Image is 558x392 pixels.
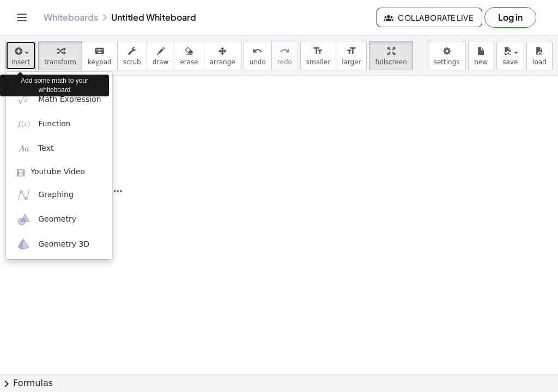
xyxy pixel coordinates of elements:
button: undoundo [244,41,272,70]
a: Geometry [6,207,112,232]
button: format_sizelarger [336,41,367,70]
span: fullscreen [375,58,407,66]
i: format_size [313,45,323,58]
a: Youtube Video [6,161,112,183]
a: Graphing [6,183,112,207]
span: insert [11,58,30,66]
i: undo [252,45,263,58]
button: insert [5,41,36,70]
i: redo [280,45,290,58]
img: sqrt_x.png [17,93,31,106]
a: Function [6,112,112,136]
span: new [474,58,488,66]
img: f_x.png [17,117,31,131]
button: keyboardkeypad [82,41,118,70]
a: Text [6,137,112,161]
span: Graphing [38,189,74,200]
a: Whiteboards [44,12,98,23]
button: transform [38,41,82,70]
span: draw [153,58,169,66]
span: scrub [123,58,141,66]
span: Collaborate Live [386,13,473,22]
span: arrange [210,58,235,66]
button: Collaborate Live [377,8,482,27]
button: settings [428,41,466,70]
span: erase [180,58,198,66]
img: ggb-geometry.svg [17,213,31,226]
a: Geometry 3D [6,232,112,256]
button: Toggle navigation [13,9,31,26]
a: Math Expression [6,87,112,112]
button: load [526,41,553,70]
button: Log in [484,7,536,28]
button: draw [147,41,175,70]
span: larger [342,58,361,66]
i: keyboard [94,45,105,58]
span: Function [38,119,71,130]
span: Geometry 3D [38,239,89,250]
span: Text [38,143,53,154]
button: format_sizesmaller [300,41,336,70]
img: Aa.png [17,142,31,156]
img: ggb-graphing.svg [17,188,31,202]
span: redo [277,58,292,66]
span: load [532,58,547,66]
button: erase [174,41,204,70]
button: redoredo [271,41,298,70]
button: arrange [204,41,241,70]
i: format_size [346,45,356,58]
span: transform [44,58,76,66]
span: save [502,58,518,66]
span: settings [434,58,460,66]
span: smaller [306,58,330,66]
span: undo [250,58,266,66]
span: keypad [88,58,112,66]
button: save [496,41,524,70]
button: fullscreen [369,41,413,70]
span: Math Expression [38,94,101,105]
img: ggb-3d.svg [17,237,31,251]
span: Youtube Video [31,167,85,177]
button: scrub [117,41,147,70]
button: new [468,41,494,70]
span: Geometry [38,214,76,225]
